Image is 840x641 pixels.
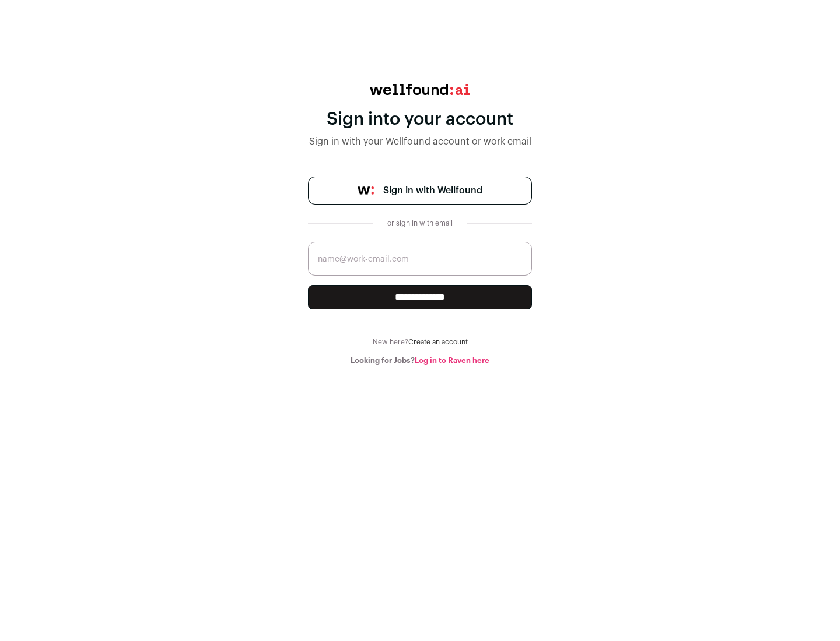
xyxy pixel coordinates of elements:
[415,357,489,364] a: Log in to Raven here
[383,219,457,228] div: or sign in with email
[308,242,532,276] input: name@work-email.com
[308,356,532,365] div: Looking for Jobs?
[308,109,532,130] div: Sign into your account
[358,186,374,195] img: wellfound-symbol-flush-black-fb3c872781a75f747ccb3a119075da62bfe97bd399995f84a933054e44a575c4.png
[370,84,470,95] img: wellfound:ai
[408,339,468,346] a: Create an account
[308,177,532,205] a: Sign in with Wellfound
[308,337,532,347] div: New here?
[383,184,482,198] span: Sign in with Wellfound
[308,135,532,149] div: Sign in with your Wellfound account or work email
